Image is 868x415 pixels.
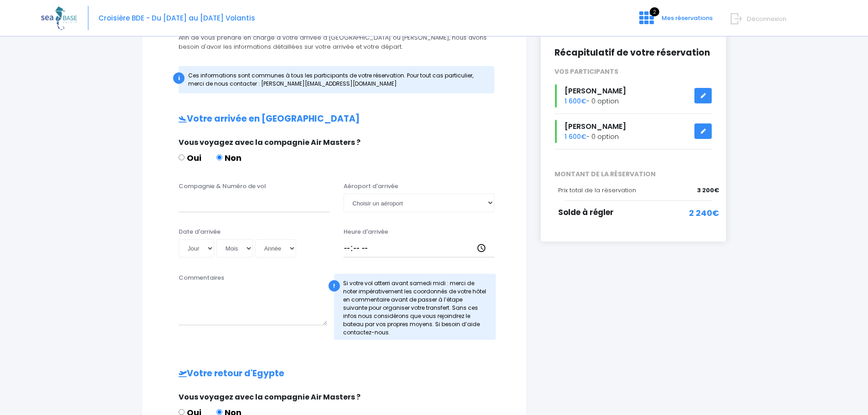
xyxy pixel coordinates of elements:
[329,280,340,292] div: !
[689,207,719,219] span: 2 240€
[179,392,360,402] span: Vous voyagez avec la compagnie Air Masters ?
[565,97,586,106] span: 1 600€
[216,154,222,160] input: Non
[179,66,494,93] div: Ces informations sont communes à tous les participants de votre réservation. Pour tout cas partic...
[548,67,719,77] div: VOS PARTICIPANTS
[160,369,508,379] h2: Votre retour d'Egypte
[662,14,713,22] span: Mes réservations
[555,48,712,58] h2: Récapitulatif de votre réservation
[747,15,786,23] span: Déconnexion
[565,121,626,132] span: [PERSON_NAME]
[216,152,241,164] label: Non
[179,227,221,236] label: Date d'arrivée
[558,186,636,195] span: Prix total de la réservation
[179,137,360,148] span: Vous voyagez avec la compagnie Air Masters ?
[632,17,718,26] a: 2 Mes réservations
[697,186,719,195] span: 3 200€
[548,120,719,143] div: - 0 option
[344,227,388,236] label: Heure d'arrivée
[565,86,626,96] span: [PERSON_NAME]
[98,13,255,23] span: Croisière BDE - Du [DATE] au [DATE] Volantis
[173,72,185,84] div: i
[179,152,201,164] label: Oui
[179,273,224,282] label: Commentaires
[650,7,659,16] span: 2
[548,84,719,108] div: - 0 option
[548,169,719,179] span: MONTANT DE LA RÉSERVATION
[558,207,614,218] span: Solde à régler
[179,182,266,191] label: Compagnie & Numéro de vol
[344,182,398,191] label: Aéroport d'arrivée
[216,409,222,415] input: Non
[160,114,508,124] h2: Votre arrivée en [GEOGRAPHIC_DATA]
[565,132,586,141] span: 1 600€
[179,154,185,160] input: Oui
[179,409,185,415] input: Oui
[160,33,508,51] p: Afin de vous prendre en charge à votre arrivée à [GEOGRAPHIC_DATA] ou [PERSON_NAME], nous avons b...
[334,274,496,340] div: Si votre vol atterri avant samedi midi : merci de noter impérativement les coordonnés de votre hô...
